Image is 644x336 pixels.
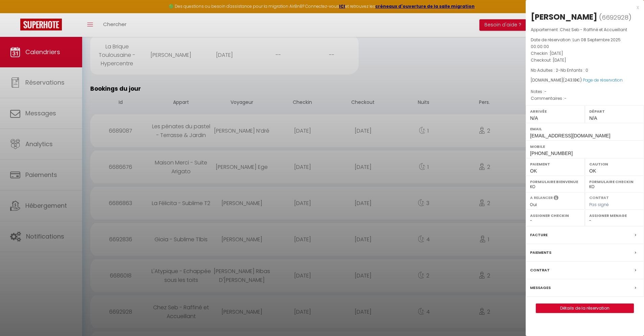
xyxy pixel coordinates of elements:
span: OK [530,168,537,174]
span: Nb Enfants : 0 [560,67,588,73]
p: Appartement : [531,26,639,33]
span: 243.18 [565,77,577,83]
button: Détails de la réservation [536,304,634,313]
span: N/A [589,115,597,121]
span: 6692928 [602,13,628,22]
span: - [564,95,567,101]
p: Checkin : [531,50,639,57]
span: Nb Adultes : 2 [531,67,558,73]
span: ( €) [563,77,582,83]
p: Checkout : [531,57,639,64]
span: [DATE] [553,57,566,63]
label: Paiement [530,161,580,167]
p: Notes : [531,88,639,95]
label: Assigner Menage [589,212,640,219]
div: [PERSON_NAME] [531,12,597,22]
div: [DOMAIN_NAME] [531,77,639,84]
p: Commentaires : [531,95,639,102]
span: Pas signé [589,202,609,207]
label: Caution [589,161,640,167]
a: Détails de la réservation [536,304,634,313]
label: Contrat [589,195,609,199]
label: Formulaire Checkin [589,178,640,185]
div: x [526,3,639,12]
label: Email [530,126,640,132]
span: N/A [530,115,538,121]
button: Ouvrir le widget de chat LiveChat [5,3,26,23]
p: Date de réservation : [531,37,639,50]
span: Chez Seb - Raffiné et Accueillant [560,27,627,32]
span: ( ) [599,13,631,22]
span: [DATE] [550,50,563,56]
span: [EMAIL_ADDRESS][DOMAIN_NAME] [530,133,610,138]
label: Départ [589,108,640,115]
span: Lun 08 Septembre 2025 00:00:00 [531,37,621,49]
i: Sélectionner OUI si vous souhaiter envoyer les séquences de messages post-checkout [554,195,558,202]
label: Arrivée [530,108,580,115]
label: Messages [530,284,551,291]
label: Formulaire Bienvenue [530,178,580,185]
label: A relancer [530,195,553,201]
label: Mobile [530,143,640,150]
span: OK [589,168,596,174]
span: [PHONE_NUMBER] [530,151,573,156]
label: Facture [530,231,548,239]
p: - [531,67,639,74]
label: Paiements [530,249,551,256]
span: - [544,89,547,94]
a: Page de réservation [583,77,623,83]
label: Assigner Checkin [530,212,580,219]
label: Contrat [530,267,550,274]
